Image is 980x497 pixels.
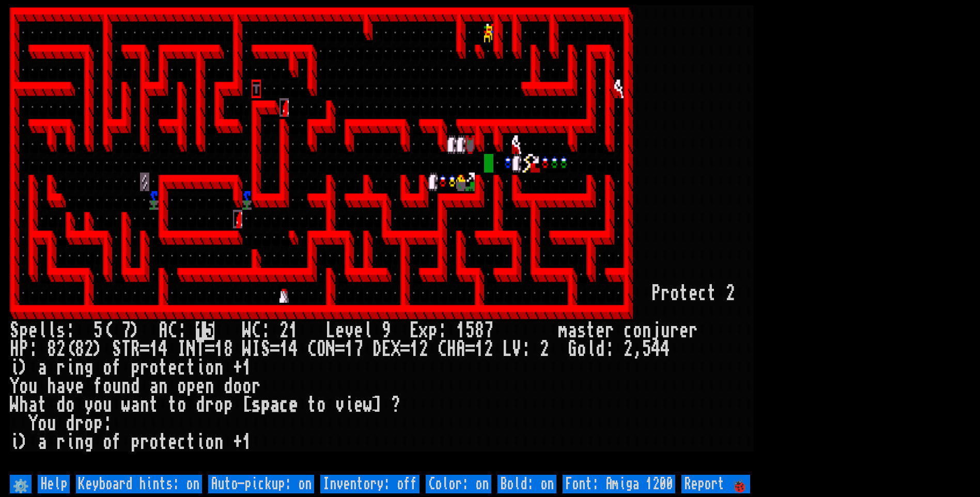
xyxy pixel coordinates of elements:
div: i [10,433,19,452]
div: p [19,321,28,340]
div: e [335,321,345,340]
div: p [428,321,438,340]
div: a [28,396,38,414]
div: l [363,321,372,340]
div: t [679,284,689,303]
input: Bold: on [497,475,556,493]
div: t [38,396,47,414]
div: o [38,414,47,433]
div: p [94,414,103,433]
div: ( [66,340,75,359]
div: e [289,396,298,414]
div: ) [131,321,140,340]
div: 2 [84,340,94,359]
div: L [326,321,335,340]
div: H [10,340,19,359]
div: ) [19,433,28,452]
div: i [66,433,75,452]
div: a [568,321,577,340]
div: a [270,396,279,414]
div: n [75,359,84,377]
div: d [596,340,605,359]
div: a [38,433,47,452]
div: j [651,321,661,340]
div: 7 [354,340,363,359]
div: a [56,377,66,396]
input: Font: Amiga 1200 [563,475,675,493]
div: o [84,414,94,433]
div: a [149,377,159,396]
div: = [335,340,345,359]
div: = [205,340,214,359]
div: t [586,321,596,340]
div: n [75,433,84,452]
div: 4 [661,340,670,359]
div: t [307,396,317,414]
div: n [140,396,149,414]
div: 1 [410,340,419,359]
div: a [38,359,47,377]
div: p [131,359,140,377]
div: w [121,396,131,414]
div: X [391,340,400,359]
div: 7 [484,321,493,340]
div: o [242,377,252,396]
div: i [196,359,205,377]
div: P [651,284,661,303]
div: r [661,284,670,303]
div: u [47,414,56,433]
div: c [698,284,707,303]
div: e [28,321,38,340]
div: n [214,359,224,377]
div: 1 [214,340,224,359]
div: o [205,433,214,452]
div: ( [103,321,112,340]
div: A [456,340,465,359]
div: o [103,359,112,377]
div: s [577,321,586,340]
div: L [503,340,512,359]
div: : [28,340,38,359]
div: ) [19,359,28,377]
div: o [177,396,186,414]
div: m [558,321,568,340]
div: o [317,396,326,414]
div: s [252,396,261,414]
div: W [10,396,19,414]
div: w [363,396,372,414]
div: S [261,340,270,359]
div: R [131,340,140,359]
div: o [149,359,159,377]
div: E [382,340,391,359]
input: Help [38,475,70,493]
div: [ [242,396,252,414]
div: = [465,340,475,359]
div: e [75,377,84,396]
div: u [103,396,112,414]
div: : [261,321,270,340]
div: p [261,396,270,414]
div: 4 [651,340,661,359]
div: 5 [642,340,651,359]
div: 8 [47,340,56,359]
div: 2 [419,340,428,359]
div: t [159,433,168,452]
div: = [270,340,279,359]
input: Report 🐞 [681,475,750,493]
div: c [279,396,289,414]
div: T [196,340,205,359]
div: l [47,321,56,340]
div: u [661,321,670,340]
div: : [66,321,75,340]
div: : [605,340,614,359]
div: p [224,396,233,414]
div: 1 [289,321,298,340]
div: l [38,321,47,340]
div: e [679,321,689,340]
div: t [168,396,177,414]
div: + [233,359,242,377]
div: o [633,321,642,340]
div: 1 [149,340,159,359]
div: n [121,377,131,396]
div: i [345,396,354,414]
